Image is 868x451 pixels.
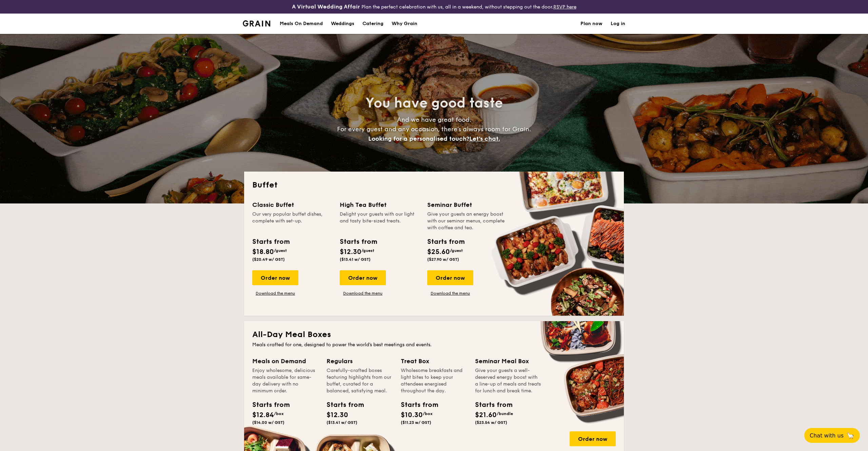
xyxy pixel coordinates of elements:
[427,237,464,247] div: Starts from
[340,257,371,262] span: ($13.41 w/ GST)
[243,20,270,26] a: Logotype
[276,14,327,34] a: Meals On Demand
[252,329,616,340] h2: All-Day Meal Boxes
[475,411,497,419] span: $21.60
[327,400,357,410] div: Starts from
[239,3,629,11] div: Plan the perfect celebration with us, all in a weekend, without stepping out the door.
[252,237,289,247] div: Starts from
[427,211,507,231] div: Give your guests an energy boost with our seminar menus, complete with coffee and tea.
[553,4,576,10] a: RSVP here
[358,14,388,34] a: Catering
[340,270,386,285] div: Order now
[469,135,500,142] span: Let's chat.
[340,211,419,231] div: Delight your guests with our light and tasty bite-sized treats.
[340,248,361,256] span: $12.30
[388,14,421,34] a: Why Grain
[274,248,287,253] span: /guest
[427,257,459,262] span: ($27.90 w/ GST)
[292,3,360,11] h4: A Virtual Wedding Affair
[280,14,323,34] div: Meals On Demand
[327,14,358,34] a: Weddings
[274,411,284,416] span: /box
[611,14,625,34] a: Log in
[327,420,357,425] span: ($13.41 w/ GST)
[570,431,616,446] div: Order now
[475,356,541,366] div: Seminar Meal Box
[475,420,507,425] span: ($23.54 w/ GST)
[340,237,377,247] div: Starts from
[475,367,541,394] div: Give your guests a well-deserved energy boost with a line-up of meals and treats for lunch and br...
[366,95,503,111] span: You have good taste
[361,248,374,253] span: /guest
[252,291,298,296] a: Download the menu
[427,270,473,285] div: Order now
[340,200,419,210] div: High Tea Buffet
[423,411,433,416] span: /box
[252,420,284,425] span: ($14.00 w/ GST)
[252,180,616,191] h2: Buffet
[252,270,298,285] div: Order now
[337,116,531,142] span: And we have great food. For every guest and any occasion, there’s always room for Grain.
[252,367,318,394] div: Enjoy wholesome, delicious meals available for same-day delivery with no minimum order.
[368,135,469,142] span: Looking for a personalised touch?
[580,14,603,34] a: Plan now
[401,411,423,419] span: $10.30
[475,400,506,410] div: Starts from
[810,432,844,439] span: Chat with us
[252,400,283,410] div: Starts from
[252,248,274,256] span: $18.80
[401,420,431,425] span: ($11.23 w/ GST)
[340,291,386,296] a: Download the menu
[497,411,513,416] span: /bundle
[327,356,393,366] div: Regulars
[401,400,431,410] div: Starts from
[401,367,467,394] div: Wholesome breakfasts and light bites to keep your attendees energised throughout the day.
[327,367,393,394] div: Carefully-crafted boxes featuring highlights from our buffet, curated for a balanced, satisfying ...
[427,200,507,210] div: Seminar Buffet
[804,428,860,443] button: Chat with us🦙
[252,356,318,366] div: Meals on Demand
[252,411,274,419] span: $12.84
[427,248,450,256] span: $25.60
[392,14,417,34] div: Why Grain
[252,341,616,348] div: Meals crafted for one, designed to power the world's best meetings and events.
[331,14,354,34] div: Weddings
[846,432,854,439] span: 🦙
[252,257,285,262] span: ($20.49 w/ GST)
[427,291,473,296] a: Download the menu
[362,14,383,34] h1: Catering
[327,411,348,419] span: $12.30
[243,20,270,26] img: Grain
[450,248,463,253] span: /guest
[401,356,467,366] div: Treat Box
[252,200,332,210] div: Classic Buffet
[252,211,332,231] div: Our very popular buffet dishes, complete with set-up.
